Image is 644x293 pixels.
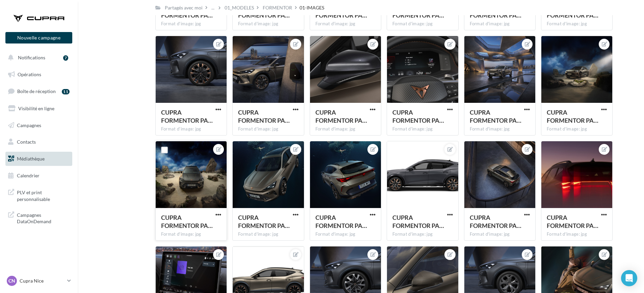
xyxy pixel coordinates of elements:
a: Calendrier [4,169,74,183]
div: 01-IMAGES [300,4,324,11]
span: Médiathèque [17,156,45,162]
a: Médiathèque [4,152,74,166]
span: Campagnes [17,122,41,128]
div: ... [210,3,216,12]
div: Format d'image: jpg [238,126,298,132]
button: Notifications 7 [4,51,71,65]
a: Visibilité en ligne [4,101,74,116]
div: Format d'image: jpg [470,21,530,27]
a: Campagnes [4,118,74,133]
div: Format d'image: jpg [470,126,530,132]
span: Contacts [17,139,36,145]
div: Format d'image: jpg [161,21,221,27]
a: Contacts [4,135,74,149]
span: CUPRA FORMENTOR PA 001 [470,109,521,124]
span: Notifications [18,55,45,60]
div: Format d'image: jpg [392,126,453,132]
span: Campagnes DataOnDemand [17,210,70,225]
div: Format d'image: jpg [315,231,376,237]
div: 7 [63,55,68,61]
span: CUPRA FORMENTOR PA 115 [238,214,290,229]
span: PLV et print personnalisable [17,188,70,202]
div: Format d'image: jpg [315,21,376,27]
span: CUPRA FORMENTOR PA 178 [392,109,444,124]
span: CUPRA FORMENTOR PA 165 [547,109,598,124]
a: Opérations [4,67,74,82]
div: Format d'image: jpg [547,126,607,132]
span: CUPRA FORMENTOR PA 127 [238,109,290,124]
span: CUPRA FORMENTOR PA 009 [470,214,521,229]
div: Format d'image: jpg [238,21,298,27]
div: Partagés avec moi [165,4,203,11]
span: CUPRA FORMENTOR PA 117 [315,214,367,229]
span: Opérations [18,71,41,77]
a: PLV et print personnalisable [4,185,74,205]
div: Format d'image: jpg [547,21,607,27]
span: Calendrier [17,173,40,178]
span: Visibilité en ligne [18,106,54,111]
div: Format d'image: jpg [392,21,453,27]
a: CN Cupra Nice [5,274,72,287]
div: Format d'image: jpg [161,231,221,237]
a: Campagnes DataOnDemand [4,208,74,228]
span: Boîte de réception [17,88,56,94]
span: CUPRA FORMENTOR PA 154 [315,109,367,124]
div: Format d'image: jpg [315,126,376,132]
span: CUPRA FORMENTOR PA 107 [392,214,444,229]
p: Cupra Nice [20,277,65,284]
div: Format d'image: jpg [161,126,221,132]
a: Boîte de réception11 [4,84,74,98]
div: Format d'image: jpg [392,231,453,237]
div: Format d'image: jpg [238,231,298,237]
div: FORMENTOR [263,4,292,11]
div: 11 [62,89,70,94]
span: CUPRA FORMENTOR PA 024 [161,109,213,124]
span: CUPRA FORMENTOR PA 056 [547,214,598,229]
div: Format d'image: jpg [547,231,607,237]
div: Format d'image: jpg [470,231,530,237]
span: CUPRA FORMENTOR PA 166 [161,214,213,229]
div: Open Intercom Messenger [621,270,637,286]
span: CN [8,277,15,284]
button: Nouvelle campagne [5,32,72,43]
div: 01_MODELES [225,4,254,11]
